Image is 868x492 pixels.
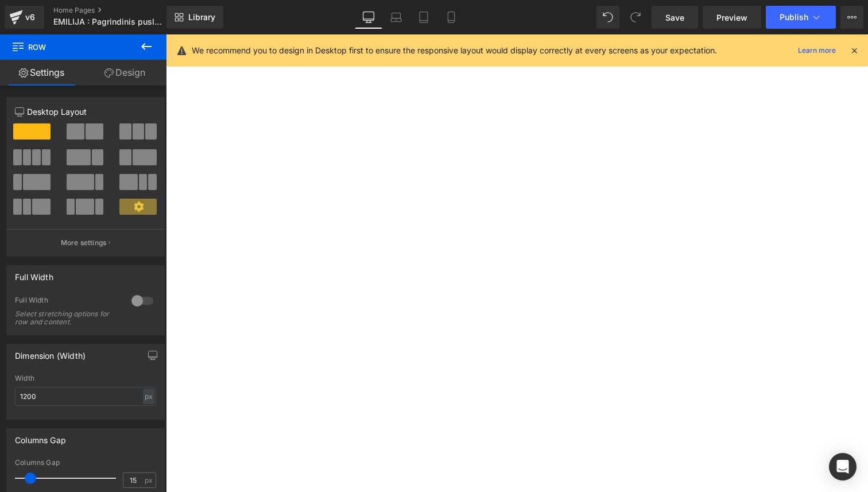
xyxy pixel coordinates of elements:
[15,344,86,361] div: Dimension (Width)
[53,6,185,15] a: Home Pages
[716,11,747,24] span: Preview
[382,6,410,29] a: Laptop
[83,60,166,86] a: Design
[665,11,684,24] span: Save
[61,238,107,248] p: More settings
[15,296,120,308] div: Full Width
[624,6,647,29] button: Redo
[437,6,465,29] a: Mobile
[166,6,223,29] a: New Library
[780,13,808,22] span: Publish
[143,389,154,404] div: px
[11,34,126,60] span: Row
[410,6,437,29] a: Tablet
[53,17,164,26] span: EMILIJA : Pagrindinis puslapis: 20 Žingsnių: Kaip įsigyti butą [GEOGRAPHIC_DATA]? 🇱🇹
[703,6,761,29] a: Preview
[188,12,215,22] span: Library
[15,310,118,326] div: Select stretching options for row and content.
[15,106,156,118] p: Desktop Layout
[15,459,156,467] div: Columns Gap
[829,453,857,481] div: Open Intercom Messenger
[15,429,66,445] div: Columns Gap
[15,266,53,282] div: Full Width
[793,44,840,57] a: Learn more
[5,6,44,29] a: v6
[596,6,619,29] button: Undo
[15,387,156,406] input: auto
[192,44,717,57] p: We recommend you to design in Desktop first to ensure the responsive layout would display correct...
[766,6,836,29] button: Publish
[145,476,154,484] span: px
[23,10,37,25] div: v6
[15,374,156,382] div: Width
[840,6,863,29] button: More
[7,229,164,256] button: More settings
[355,6,382,29] a: Desktop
